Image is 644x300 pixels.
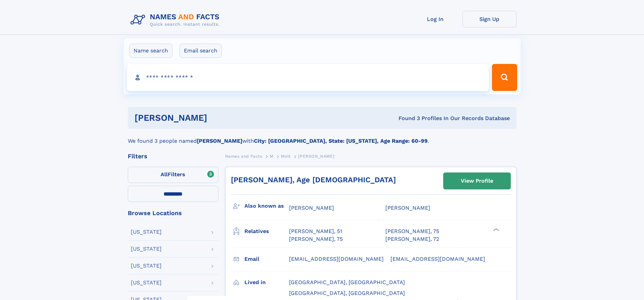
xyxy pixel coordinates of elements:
[128,153,218,159] div: Filters
[225,152,262,160] a: Names and Facts
[128,11,225,29] img: Logo Names and Facts
[270,154,273,159] span: M
[131,263,162,269] div: [US_STATE]
[281,154,290,159] span: Molt
[289,290,405,296] span: [GEOGRAPHIC_DATA], [GEOGRAPHIC_DATA]
[281,152,290,160] a: Molt
[131,229,162,235] div: [US_STATE]
[289,256,384,262] span: [EMAIL_ADDRESS][DOMAIN_NAME]
[492,228,500,232] div: ❯
[161,171,168,178] span: All
[128,129,517,145] div: We found 3 people named with .
[197,138,242,144] b: [PERSON_NAME]
[135,114,303,122] h1: [PERSON_NAME]
[303,115,510,122] div: Found 3 Profiles In Our Records Database
[289,235,343,243] a: [PERSON_NAME], 75
[298,154,334,159] span: [PERSON_NAME]
[289,279,405,285] span: [GEOGRAPHIC_DATA], [GEOGRAPHIC_DATA]
[385,205,430,211] span: [PERSON_NAME]
[131,280,162,285] div: [US_STATE]
[129,44,172,58] label: Name search
[385,235,439,243] a: [PERSON_NAME], 72
[128,210,218,216] div: Browse Locations
[390,256,485,262] span: [EMAIL_ADDRESS][DOMAIN_NAME]
[244,200,289,212] h3: Also known as
[289,228,342,235] a: [PERSON_NAME], 51
[408,11,462,27] a: Log In
[492,64,517,91] button: Search Button
[462,11,517,27] a: Sign Up
[270,152,273,160] a: M
[444,173,510,189] a: View Profile
[244,277,289,288] h3: Lived in
[231,176,396,184] a: [PERSON_NAME], Age [DEMOGRAPHIC_DATA]
[385,228,439,235] a: [PERSON_NAME], 75
[127,64,489,91] input: search input
[289,205,334,211] span: [PERSON_NAME]
[254,138,428,144] b: City: [GEOGRAPHIC_DATA], State: [US_STATE], Age Range: 60-99
[180,44,222,58] label: Email search
[131,246,162,252] div: [US_STATE]
[461,173,493,189] div: View Profile
[244,226,289,237] h3: Relatives
[128,167,218,183] label: Filters
[244,253,289,265] h3: Email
